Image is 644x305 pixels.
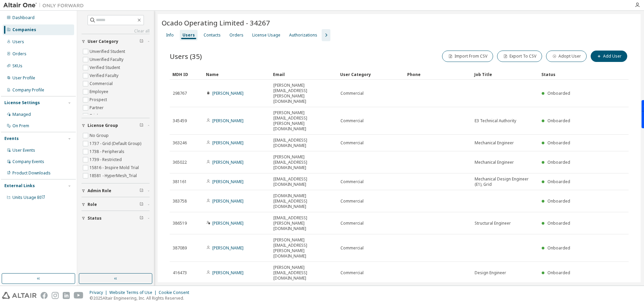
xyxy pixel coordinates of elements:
[340,199,364,204] span: Commercial
[41,292,48,299] img: facebook.svg
[475,270,506,276] span: Design Engineer
[90,156,123,164] label: 1739 - Restricted
[212,179,244,184] a: [PERSON_NAME]
[4,100,40,105] div: License Settings
[273,176,334,187] span: [EMAIL_ADDRESS][DOMAIN_NAME]
[63,292,70,299] img: linkedin.svg
[90,72,120,80] label: Verified Faculty
[182,32,195,38] div: Users
[74,292,84,299] img: youtube.svg
[90,80,114,88] label: Commercial
[88,39,118,44] span: User Category
[547,245,570,251] span: Onboarded
[140,216,144,221] span: Clear filter
[547,179,570,184] span: Onboarded
[90,140,143,148] label: 1737 - Grid (Default Group)
[212,118,244,124] a: [PERSON_NAME]
[12,87,44,93] div: Company Profile
[3,2,87,9] img: Altair One
[173,118,187,124] span: 345459
[166,32,174,38] div: Info
[340,118,364,124] span: Commercial
[212,90,244,96] a: [PERSON_NAME]
[90,132,110,140] label: No Group
[90,164,140,172] label: 15816 - Inspire Mold Trial
[340,140,364,146] span: Commercial
[497,51,542,62] button: Export To CSV
[212,140,244,146] a: [PERSON_NAME]
[273,193,334,209] span: [DOMAIN_NAME][EMAIL_ADDRESS][DOMAIN_NAME]
[140,123,144,128] span: Clear filter
[12,15,35,20] div: Dashboard
[159,290,193,295] div: Cookie Consent
[273,265,334,281] span: [PERSON_NAME][EMAIL_ADDRESS][DOMAIN_NAME]
[273,69,335,80] div: Email
[229,32,244,38] div: Orders
[90,48,126,56] label: Unverified Student
[88,188,111,194] span: Admin Role
[212,245,244,251] a: [PERSON_NAME]
[547,198,570,204] span: Onboarded
[90,172,138,180] label: 18581 - HyperMesh_Trial
[546,51,587,62] button: Adopt User
[547,90,570,96] span: Onboarded
[90,148,126,156] label: 1738 - Peripherals
[252,32,280,38] div: License Usage
[90,290,109,295] div: Privacy
[541,69,588,80] div: Status
[12,195,45,200] span: Units Usage BI
[82,34,150,49] button: User Category
[173,140,187,146] span: 363246
[12,51,26,57] div: Orders
[90,112,99,120] label: Trial
[90,88,110,96] label: Employee
[4,183,35,188] div: External Links
[407,69,469,80] div: Phone
[273,110,334,132] span: [PERSON_NAME][EMAIL_ADDRESS][PERSON_NAME][DOMAIN_NAME]
[340,69,402,80] div: User Category
[212,270,244,276] a: [PERSON_NAME]
[4,136,19,141] div: Events
[340,245,364,251] span: Commercial
[212,220,244,226] a: [PERSON_NAME]
[12,39,24,45] div: Users
[547,270,570,276] span: Onboarded
[140,202,144,207] span: Clear filter
[340,221,364,226] span: Commercial
[12,123,29,129] div: On Prem
[82,197,150,212] button: Role
[475,140,514,146] span: Mechanical Engineer
[273,154,334,170] span: [PERSON_NAME][EMAIL_ADDRESS][DOMAIN_NAME]
[547,220,570,226] span: Onboarded
[170,52,202,61] span: Users (35)
[90,104,105,112] label: Partner
[475,118,516,124] span: E3 Technical Authority
[547,140,570,146] span: Onboarded
[12,170,51,176] div: Product Downloads
[12,27,36,32] div: Companies
[12,112,31,117] div: Managed
[12,159,44,164] div: Company Events
[591,51,627,62] button: Add User
[173,245,187,251] span: 387089
[340,91,364,96] span: Commercial
[474,69,536,80] div: Job Title
[340,179,364,184] span: Commercial
[82,118,150,133] button: License Group
[273,237,334,259] span: [PERSON_NAME][EMAIL_ADDRESS][PERSON_NAME][DOMAIN_NAME]
[289,32,317,38] div: Authorizations
[162,18,270,27] span: Ocado Operating Limited - 34267
[12,148,35,153] div: User Events
[173,160,187,165] span: 365022
[547,118,570,124] span: Onboarded
[82,28,150,34] a: Clear all
[340,270,364,276] span: Commercial
[88,216,102,221] span: Status
[273,215,334,231] span: [EMAIL_ADDRESS][PERSON_NAME][DOMAIN_NAME]
[173,91,187,96] span: 298767
[173,179,187,184] span: 381161
[2,292,37,299] img: altair_logo.svg
[475,221,511,226] span: Structural Engineer
[273,138,334,148] span: [EMAIL_ADDRESS][DOMAIN_NAME]
[90,56,125,64] label: Unverified Faculty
